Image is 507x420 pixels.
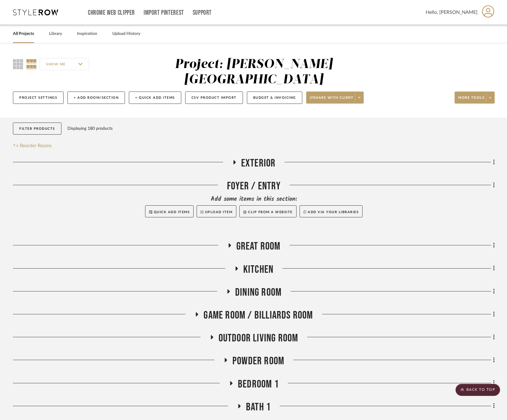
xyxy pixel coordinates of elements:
span: Game Room / Billiards Room [204,309,313,322]
a: All Projects [13,30,34,38]
span: More tools [458,95,484,104]
button: + Quick Add Items [129,92,181,104]
button: + Add Room/Section [67,92,125,104]
span: Outdoor living room [219,332,298,345]
span: Dining Room [235,286,281,299]
span: Exterior [241,157,276,170]
a: Chrome Web Clipper [88,10,135,15]
scroll-to-top-button: BACK TO TOP [456,384,500,396]
button: Quick Add Items [145,205,194,217]
span: Hello, [PERSON_NAME] [426,9,477,16]
span: Bath 1 [246,401,271,414]
div: Add some items in this section: [13,195,495,204]
button: Upload Item [197,205,236,217]
a: Support [193,10,212,15]
span: Quick Add Items [154,210,190,214]
a: Inspiration [77,30,97,38]
span: Great Room [236,240,281,253]
span: Bedroom 1 [238,378,279,391]
button: More tools [455,92,495,104]
a: Upload History [112,30,140,38]
div: Project: [PERSON_NAME][GEOGRAPHIC_DATA] [175,58,333,86]
span: Kitchen [243,263,273,276]
a: Library [49,30,62,38]
button: Clip from a website [239,205,296,217]
button: Reorder Rooms [13,142,52,149]
div: Displaying 180 products [67,123,113,135]
button: CSV Product Import [185,92,243,104]
span: Powder Room [232,355,284,368]
span: Share with client [310,95,354,104]
span: Reorder Rooms [20,142,52,149]
button: Budget & Invoicing [247,92,302,104]
button: Filter Products [13,123,61,135]
button: Share with client [306,92,364,104]
button: Project Settings [13,92,64,104]
button: Add via your libraries [300,205,363,217]
a: Import Pinterest [144,10,184,15]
